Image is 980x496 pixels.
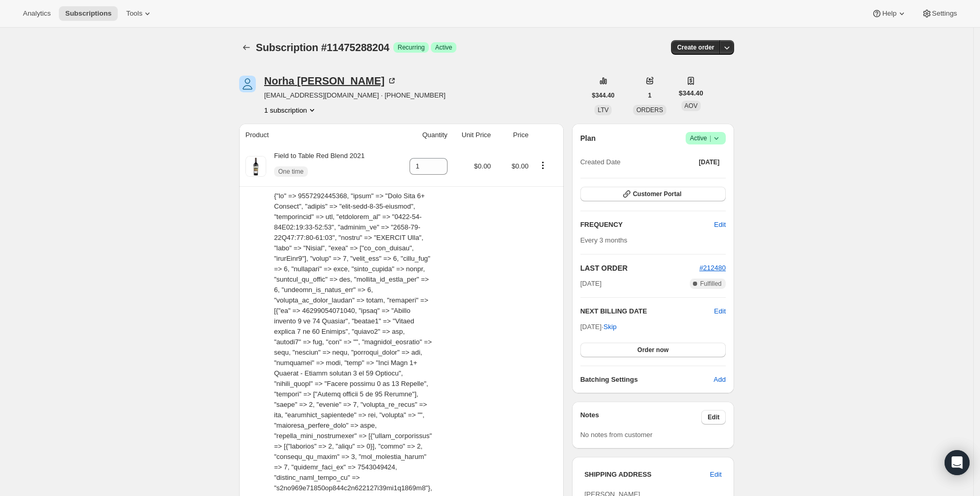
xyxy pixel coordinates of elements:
button: Product actions [264,105,317,115]
h3: Notes [580,410,702,425]
button: Tools [120,6,159,21]
h3: SHIPPING ADDRESS [585,469,710,480]
span: Customer Portal [633,190,681,198]
a: #212480 [699,264,726,272]
span: Help [882,9,896,18]
button: Create order [671,40,721,55]
span: Subscription #11475288204 [256,42,389,53]
span: Edit [714,220,726,230]
span: Order now [637,346,668,354]
span: [DATE] [699,158,720,166]
span: Active [690,133,722,143]
span: Every 3 months [580,236,627,244]
span: One time [278,167,304,176]
button: Subscriptions [239,40,254,55]
span: | [710,134,711,142]
span: Subscriptions [65,9,111,18]
span: Created Date [580,157,621,167]
h6: Batching Settings [580,374,714,385]
span: ORDERS [636,106,663,114]
button: [DATE] [692,155,726,170]
span: [DATE] [580,279,602,289]
span: Create order [677,43,714,52]
span: $344.40 [592,91,614,100]
span: Fulfilled [700,280,722,288]
span: $0.00 [512,162,529,170]
span: [EMAIL_ADDRESS][DOMAIN_NAME] · [PHONE_NUMBER] [264,90,445,101]
h2: LAST ORDER [580,263,700,273]
span: Edit [710,469,722,480]
button: #212480 [699,263,726,273]
span: 1 [648,91,652,100]
th: Price [494,124,531,147]
span: Edit [708,413,720,421]
button: Product actions [535,160,551,171]
button: Order now [580,343,726,357]
span: Recurring [398,43,425,52]
span: $0.00 [474,162,491,170]
button: Edit [701,410,726,425]
button: Analytics [17,6,57,21]
span: LTV [598,106,609,114]
button: 1 [642,88,658,103]
span: Tools [126,9,142,18]
span: Analytics [23,9,51,18]
button: Add [708,371,732,388]
span: Skip [603,322,616,332]
span: $344.40 [679,88,703,99]
h2: Plan [580,133,596,143]
span: Add [714,374,726,385]
button: Skip [597,319,623,335]
div: Open Intercom Messenger [945,450,970,475]
th: Unit Price [451,124,494,147]
button: Help [865,6,913,21]
div: Norha [PERSON_NAME] [264,76,397,86]
button: Edit [704,466,728,483]
button: Customer Portal [580,187,726,201]
h2: NEXT BILLING DATE [580,306,714,317]
span: Active [435,43,452,52]
div: Field to Table Red Blend 2021 [266,151,365,182]
span: No notes from customer [580,431,653,439]
button: $344.40 [586,88,621,103]
button: Edit [714,306,726,317]
button: Subscriptions [59,6,118,21]
h2: FREQUENCY [580,220,714,230]
span: [DATE] · [580,323,617,331]
th: Product [239,124,396,147]
button: Edit [708,216,732,233]
th: Quantity [396,124,451,147]
span: Norha Bernal [239,76,256,92]
span: Settings [932,9,957,18]
span: AOV [685,102,698,110]
button: Settings [915,6,963,21]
